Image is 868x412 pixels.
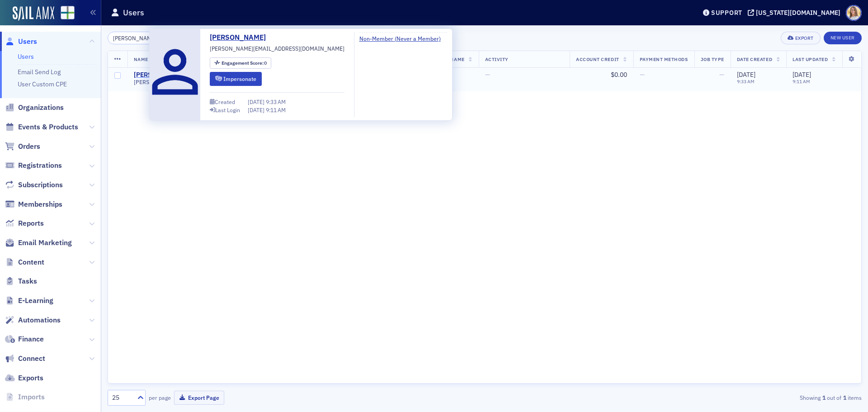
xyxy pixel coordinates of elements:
[112,393,132,403] div: 25
[756,9,840,17] div: [US_STATE][DOMAIN_NAME]
[5,103,64,113] a: Organizations
[5,37,37,47] a: Users
[248,106,266,114] span: [DATE]
[108,32,194,44] input: Search…
[222,60,264,66] span: Engagement Score :
[611,71,627,79] span: $0.00
[134,56,148,62] span: Name
[18,392,45,402] span: Imports
[5,315,61,325] a: Automations
[781,32,820,44] button: Export
[5,276,37,286] a: Tasks
[640,71,645,79] span: —
[149,393,171,402] label: per page
[359,34,448,43] a: Non-Member (Never a Member)
[266,106,286,114] span: 9:11 AM
[123,7,144,18] h1: Users
[61,6,75,20] img: SailAMX
[795,36,814,41] div: Export
[18,161,62,170] span: Registrations
[248,98,266,105] span: [DATE]
[18,199,62,209] span: Memberships
[18,296,53,306] span: E-Learning
[13,6,54,21] img: SailAMX
[18,238,72,248] span: Email Marketing
[737,56,772,62] span: Date Created
[640,56,688,62] span: Payment Methods
[18,218,44,228] span: Reports
[18,80,67,88] a: User Custom CPE
[18,142,40,152] span: Orders
[18,276,37,286] span: Tasks
[210,32,273,43] a: [PERSON_NAME]
[719,71,724,79] span: —
[748,9,844,16] button: [US_STATE][DOMAIN_NAME]
[18,37,37,47] span: Users
[18,68,61,76] a: Email Send Log
[5,296,53,306] a: E-Learning
[5,218,44,228] a: Reports
[821,393,827,402] strong: 1
[5,238,72,248] a: Email Marketing
[737,71,755,79] span: [DATE]
[5,199,62,209] a: Memberships
[5,142,40,152] a: Orders
[210,44,344,52] span: [PERSON_NAME][EMAIL_ADDRESS][DOMAIN_NAME]
[5,161,62,170] a: Registrations
[222,61,267,66] div: 0
[18,354,45,364] span: Connect
[793,56,828,62] span: Last Updated
[793,78,810,85] time: 9:11 AM
[134,79,260,85] span: [PERSON_NAME][EMAIL_ADDRESS][DOMAIN_NAME]
[846,5,862,21] span: Profile
[215,99,235,104] div: Created
[18,122,78,132] span: Events & Products
[18,373,43,383] span: Exports
[5,257,44,267] a: Content
[215,108,240,113] div: Last Login
[485,71,490,79] span: —
[18,334,44,344] span: Finance
[18,315,61,325] span: Automations
[841,393,848,402] strong: 1
[824,32,862,44] a: New User
[576,56,619,62] span: Account Credit
[18,52,34,61] a: Users
[18,103,64,113] span: Organizations
[617,393,862,402] div: Showing out of items
[711,9,742,17] div: Support
[18,257,44,267] span: Content
[793,71,811,79] span: [DATE]
[701,56,724,62] span: Job Type
[266,98,286,105] span: 9:33 AM
[5,334,44,344] a: Finance
[210,57,271,69] div: Engagement Score: 0
[5,122,78,132] a: Events & Products
[174,391,224,405] button: Export Page
[5,373,43,383] a: Exports
[210,72,262,86] button: Impersonate
[737,78,755,85] time: 9:33 AM
[485,56,509,62] span: Activity
[5,180,63,190] a: Subscriptions
[5,354,45,364] a: Connect
[134,71,184,79] a: [PERSON_NAME]
[54,6,75,21] a: View Homepage
[18,180,63,190] span: Subscriptions
[5,392,45,402] a: Imports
